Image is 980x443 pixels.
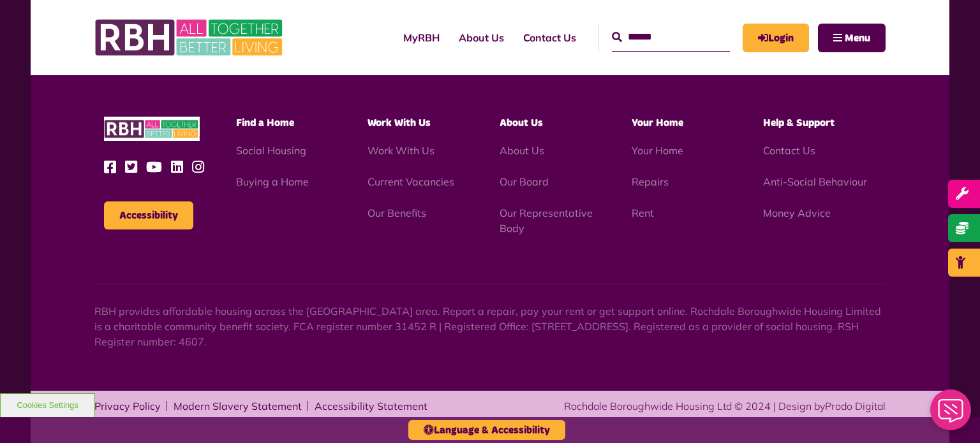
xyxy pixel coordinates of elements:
[94,401,161,411] a: Privacy Policy
[763,144,815,157] a: Contact Us
[94,13,286,62] img: RBH
[500,175,549,188] a: Our Board
[367,175,454,188] a: Current Vacancies
[743,24,809,52] a: MyRBH
[763,207,831,219] a: Money Advice
[818,24,886,52] button: Navigation
[500,144,544,157] a: About Us
[763,118,835,128] span: Help & Support
[367,144,434,157] a: Work With Us
[174,401,302,411] a: Modern Slavery Statement - open in a new tab
[632,144,683,157] a: Your Home
[632,118,683,128] span: Your Home
[825,400,886,412] a: Prodo Digital - open in a new tab
[315,401,427,411] a: Accessibility Statement
[500,207,593,235] a: Our Representative Body
[449,20,514,55] a: About Us
[845,33,870,43] span: Menu
[367,118,431,128] span: Work With Us
[564,398,886,414] div: Rochdale Boroughwide Housing Ltd © 2024 | Design by
[394,20,449,55] a: MyRBH
[236,144,306,157] a: Social Housing - open in a new tab
[94,303,886,349] p: RBH provides affordable housing across the [GEOGRAPHIC_DATA] area. Report a repair, pay your rent...
[408,420,565,440] button: Language & Accessibility
[514,20,586,55] a: Contact Us
[104,201,193,229] button: Accessibility
[236,118,294,128] span: Find a Home
[632,175,669,188] a: Repairs
[104,117,200,142] img: RBH
[612,24,730,51] input: Search
[923,386,980,443] iframe: Netcall Web Assistant for live chat
[500,118,543,128] span: About Us
[236,175,309,188] a: Buying a Home
[632,207,654,219] a: Rent
[763,175,867,188] a: Anti-Social Behaviour
[367,207,426,219] a: Our Benefits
